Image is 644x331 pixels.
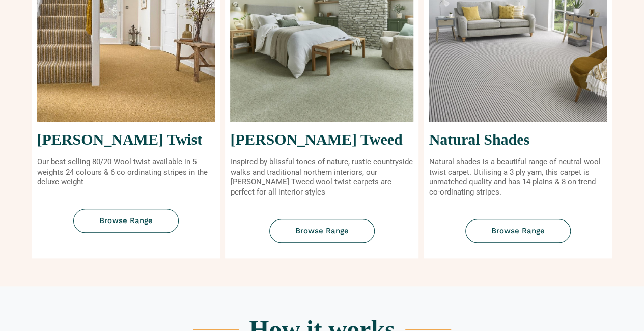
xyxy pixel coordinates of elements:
[37,132,215,147] h2: [PERSON_NAME] Twist
[99,217,153,225] span: Browse Range
[491,227,545,235] span: Browse Range
[230,132,413,147] h2: [PERSON_NAME] Tweed
[465,219,571,243] a: Browse Range
[429,132,607,147] h2: Natural Shades
[73,209,179,233] a: Browse Range
[295,227,349,235] span: Browse Range
[37,157,215,187] p: Our best selling 80/20 Wool twist available in 5 weights 24 colours & 6 co ordinating stripes in ...
[269,219,375,243] a: Browse Range
[230,157,413,197] p: Inspired by blissful tones of nature, rustic countryside walks and traditional northern interiors...
[429,157,607,197] p: Natural shades is a beautiful range of neutral wool twist carpet. Utilising a 3 ply yarn, this ca...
